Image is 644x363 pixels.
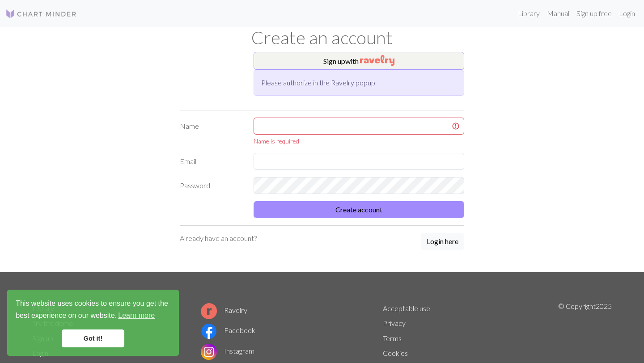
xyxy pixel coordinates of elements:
[383,304,430,312] a: Acceptable use
[174,177,248,194] label: Password
[201,326,255,334] a: Facebook
[16,298,170,322] span: This website uses cookies to ensure you get the best experience on our website.
[254,136,464,146] div: Name is required
[117,309,156,322] a: learn more about cookies
[174,118,248,146] label: Name
[254,201,464,218] button: Create account
[383,349,408,357] a: Cookies
[383,334,402,342] a: Terms
[615,4,639,22] a: Login
[254,52,464,70] button: Sign upwith
[573,4,615,22] a: Sign up free
[180,233,257,244] p: Already have an account?
[360,55,394,66] img: Ravelry
[201,346,254,355] a: Instagram
[383,319,406,327] a: Privacy
[27,27,617,48] h1: Create an account
[254,70,464,96] div: Please authorize in the Ravelry popup
[543,4,573,22] a: Manual
[5,8,77,19] img: Logo
[7,290,179,356] div: cookieconsent
[421,233,464,251] a: Login here
[201,323,217,339] img: Facebook logo
[174,153,248,170] label: Email
[62,329,124,347] a: dismiss cookie message
[201,344,217,360] img: Instagram logo
[514,4,543,22] a: Library
[201,306,247,314] a: Ravelry
[421,233,464,250] button: Login here
[201,303,217,319] img: Ravelry logo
